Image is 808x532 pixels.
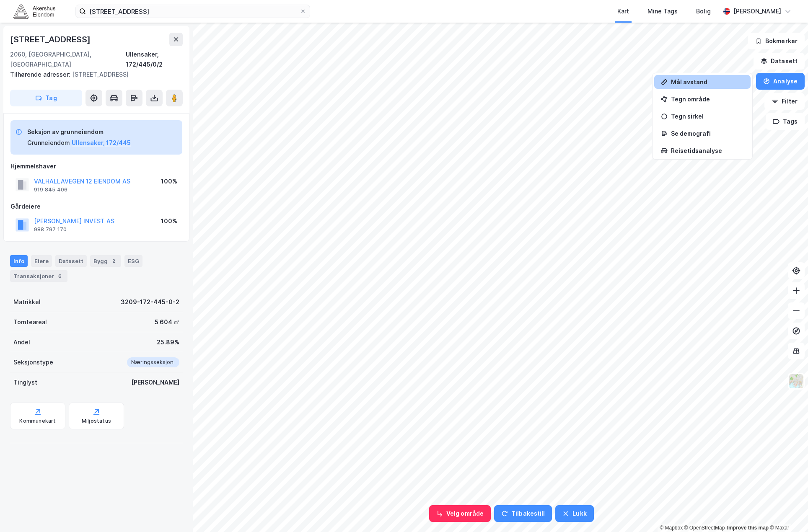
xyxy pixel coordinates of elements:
[671,147,744,154] div: Reisetidsanalyse
[10,33,92,46] div: [STREET_ADDRESS]
[13,4,55,18] img: akershus-eiendom-logo.9091f326c980b4bce74ccdd9f866810c.svg
[748,33,805,49] button: Bokmerker
[131,377,179,387] div: [PERSON_NAME]
[429,505,491,522] button: Velg område
[733,6,781,16] div: [PERSON_NAME]
[766,492,808,532] div: Kontrollprogram for chat
[72,138,131,148] button: Ullensaker, 172/445
[10,70,176,80] div: [STREET_ADDRESS]
[109,257,118,265] div: 2
[13,377,37,387] div: Tinglyst
[31,255,52,267] div: Eiere
[671,113,744,120] div: Tegn sirkel
[555,505,593,522] button: Lukk
[34,226,67,233] div: 988 797 170
[671,96,744,103] div: Tegn område
[727,525,769,531] a: Improve this map
[494,505,552,522] button: Tilbakestill
[10,161,182,171] div: Hjemmelshaver
[10,201,182,212] div: Gårdeiere
[19,418,56,424] div: Kommunekart
[13,317,47,327] div: Tomteareal
[34,186,67,193] div: 919 845 406
[756,73,805,90] button: Analyse
[155,317,179,327] div: 5 604 ㎡
[13,337,30,347] div: Andel
[27,138,70,148] div: Grunneiendom
[13,357,53,367] div: Seksjonstype
[696,6,711,16] div: Bolig
[13,297,41,307] div: Matrikkel
[157,337,179,347] div: 25.89%
[647,6,678,16] div: Mine Tags
[764,93,805,110] button: Filter
[56,272,64,280] div: 6
[788,373,804,389] img: Z
[10,270,67,282] div: Transaksjoner
[660,525,683,531] a: Mapbox
[126,49,183,70] div: Ullensaker, 172/445/0/2
[766,113,805,130] button: Tags
[671,130,744,137] div: Se demografi
[684,525,725,531] a: OpenStreetMap
[121,297,179,307] div: 3209-172-445-0-2
[27,127,131,137] div: Seksjon av grunneiendom
[86,5,300,18] input: Søk på adresse, matrikkel, gårdeiere, leietakere eller personer
[55,255,87,267] div: Datasett
[90,255,121,267] div: Bygg
[124,255,142,267] div: ESG
[161,216,177,226] div: 100%
[10,49,126,70] div: 2060, [GEOGRAPHIC_DATA], [GEOGRAPHIC_DATA]
[10,90,82,106] button: Tag
[754,53,805,70] button: Datasett
[10,71,72,78] span: Tilhørende adresser:
[671,78,744,85] div: Mål avstand
[617,6,629,16] div: Kart
[161,176,177,186] div: 100%
[10,255,28,267] div: Info
[82,418,111,424] div: Miljøstatus
[766,492,808,532] iframe: Chat Widget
